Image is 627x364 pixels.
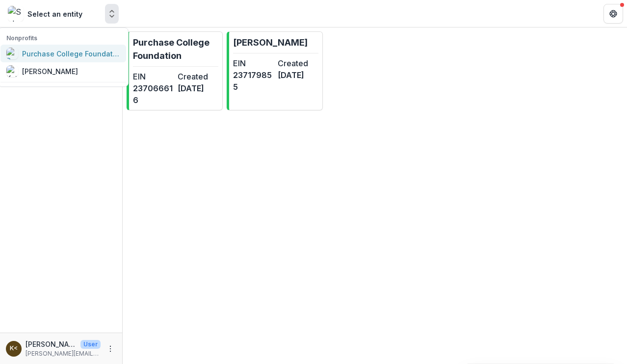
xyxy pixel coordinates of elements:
[178,82,218,94] dd: [DATE]
[133,82,174,106] dd: 237066616
[278,57,318,69] dt: Created
[227,31,323,110] a: [PERSON_NAME]EIN237179855Created[DATE]
[233,36,308,49] p: [PERSON_NAME]
[133,71,174,82] dt: EIN
[278,69,318,81] dd: [DATE]
[127,31,223,110] a: Purchase College FoundationEIN237066616Created[DATE]
[233,57,274,69] dt: EIN
[26,339,77,349] p: [PERSON_NAME] <[PERSON_NAME][EMAIL_ADDRESS][PERSON_NAME][DOMAIN_NAME]>
[133,36,218,62] p: Purchase College Foundation
[104,343,116,355] button: More
[80,340,101,349] p: User
[27,9,82,19] div: Select an entity
[603,4,623,24] button: Get Help
[26,349,101,358] p: [PERSON_NAME][EMAIL_ADDRESS][PERSON_NAME][DOMAIN_NAME]
[233,69,274,93] dd: 237179855
[178,71,218,82] dt: Created
[10,345,18,352] div: Katherine King <katherine.king@purchase.edu>
[8,6,24,22] img: Select an entity
[105,4,119,24] button: Open entity switcher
